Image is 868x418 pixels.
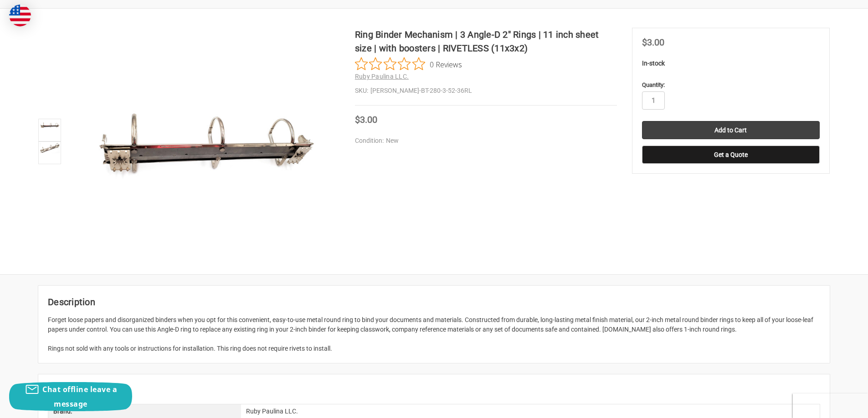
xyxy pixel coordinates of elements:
[9,5,31,26] img: duty and tax information for United States
[355,57,462,71] button: Rated 0 out of 5 stars from 0 reviews. Jump to reviews.
[42,384,117,409] span: Chat offline leave a message
[642,37,664,48] span: $3.00
[40,121,60,130] img: Ring Binder Mechanism | 3 Angle-D 2" Rings | 11 inch sheet size | with boosters | RIVETLESS (11x3x2)
[642,81,820,90] label: Quantity:
[9,382,132,411] button: Chat offline leave a message
[355,86,617,96] dd: [PERSON_NAME]-BT-280-3-52-36RL
[48,295,820,309] h2: Description
[48,384,820,398] h2: Extra Information
[241,404,820,418] div: Ruby Paulina LLC.
[48,315,820,353] div: Rings not sold with any tools or instructions for installation. This ring does not require rivets...
[355,136,384,146] dt: Condition:
[355,86,368,96] dt: SKU:
[642,146,820,164] button: Get a Quote
[48,315,820,334] p: Forget loose papers and disorganized binders when you opt for this convenient, easy-to-use metal ...
[40,143,60,153] img: Ring Binder Mechanism | 3 Angle-D 2" Rings | 11 inch sheet size | with boosters | RIVETLESS (11x3x2)
[642,59,820,68] p: In-stock
[90,91,318,192] img: Ring Binder Mechanism | 3 Angle-D 2" Rings | 11 inch sheet size | with boosters | RIVETLESS (11x3x2)
[355,114,377,125] span: $3.00
[355,136,613,146] dd: New
[355,28,617,55] h1: Ring Binder Mechanism | 3 Angle-D 2" Rings | 11 inch sheet size | with boosters | RIVETLESS (11x3x2)
[48,404,241,418] div: Brand:
[355,73,409,80] a: Ruby Paulina LLC.
[642,121,820,139] input: Add to Cart
[430,57,462,71] span: 0 Reviews
[793,393,868,418] iframe: Google Customer Reviews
